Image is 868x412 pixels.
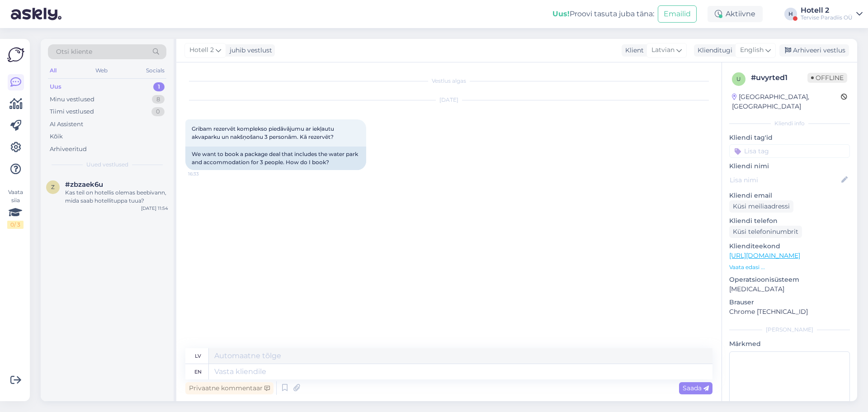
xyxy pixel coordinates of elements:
span: u [736,76,741,82]
div: en [194,364,202,379]
div: Proovi tasuta juba täna: [552,9,654,19]
div: Küsi meiliaadressi [729,200,793,213]
div: Arhiveeritud [50,145,87,154]
b: Uus! [552,9,570,18]
div: Klienditugi [694,46,732,55]
div: juhib vestlust [226,46,272,55]
div: We want to book a package deal that includes the water park and accommodation for 3 people. How d... [185,147,366,170]
div: [PERSON_NAME] [729,326,850,334]
div: Privaatne kommentaar [185,382,274,394]
span: Gribam rezervēt komplekso piedāvājumu ar iekļautu akvaparku un nakšņošanu 3 personām. Kā rezervēt? [192,125,335,140]
div: Uus [50,82,61,91]
div: Kõik [50,132,63,141]
p: Vaata edasi ... [729,263,850,271]
div: Arhiveeri vestlus [779,44,849,57]
div: Hotell 2 [801,7,853,14]
p: Kliendi email [729,191,850,200]
span: Offline [807,73,847,83]
div: 0 / 3 [7,221,24,229]
div: [DATE] [185,96,712,104]
div: # uvyrted1 [751,72,807,83]
span: Latvian [651,45,675,55]
div: Klient [622,46,644,55]
button: Emailid [658,5,697,23]
div: All [48,65,58,76]
div: 8 [152,95,165,104]
span: Hotell 2 [189,45,214,55]
p: Kliendi tag'id [729,133,850,142]
div: lv [195,348,201,364]
div: Kliendi info [729,119,850,128]
span: z [51,184,55,190]
div: Kas teil on hotellis olemas beebivann, mida saab hotellituppa tuua? [65,189,168,205]
span: 16:33 [188,170,222,177]
div: AI Assistent [50,120,83,129]
div: Vestlus algas [185,77,712,85]
img: Askly Logo [7,46,24,63]
span: Otsi kliente [56,47,92,57]
div: 1 [153,82,165,91]
div: Minu vestlused [50,95,94,104]
a: Hotell 2Tervise Paradiis OÜ [801,7,863,21]
span: #zbzaek6u [65,180,103,189]
input: Lisa tag [729,144,850,158]
div: Socials [144,65,166,76]
p: [MEDICAL_DATA] [729,284,850,294]
p: Klienditeekond [729,242,850,251]
p: Kliendi nimi [729,161,850,171]
div: H [784,8,797,20]
div: [GEOGRAPHIC_DATA], [GEOGRAPHIC_DATA] [732,92,841,111]
span: English [740,45,764,55]
input: Lisa nimi [730,175,840,185]
span: Uued vestlused [86,161,128,169]
div: Aktiivne [708,6,763,22]
div: 0 [151,107,165,116]
p: Operatsioonisüsteem [729,275,850,284]
p: Märkmed [729,339,850,349]
div: Küsi telefoninumbrit [729,226,802,238]
div: Tervise Paradiis OÜ [801,14,853,21]
div: [DATE] 11:54 [141,205,168,212]
p: Chrome [TECHNICAL_ID] [729,307,850,317]
div: Tiimi vestlused [50,107,94,116]
div: Web [94,65,109,76]
p: Brauser [729,298,850,307]
span: Saada [683,384,709,392]
p: Kliendi telefon [729,216,850,226]
a: [URL][DOMAIN_NAME] [729,251,800,260]
div: Vaata siia [7,188,24,229]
